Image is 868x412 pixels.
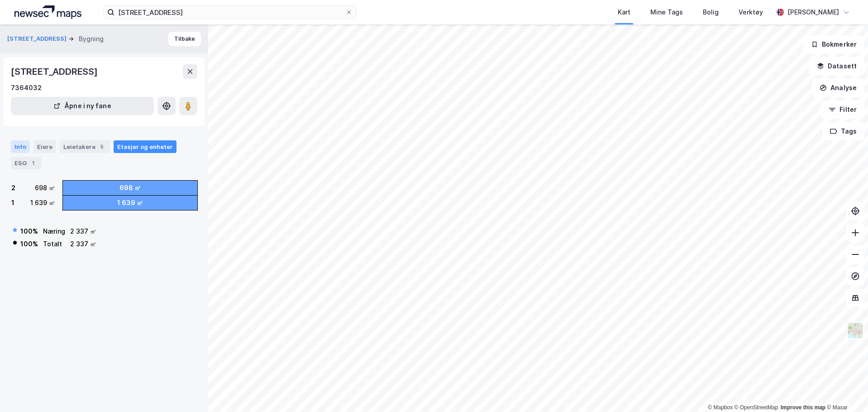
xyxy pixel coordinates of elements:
[30,197,55,208] div: 1 639 ㎡
[11,64,100,79] div: [STREET_ADDRESS]
[787,7,839,18] div: [PERSON_NAME]
[33,140,56,153] div: Eiere
[168,32,201,46] button: Tilbake
[119,182,141,193] div: 698 ㎡
[97,142,106,151] div: 5
[29,158,38,168] div: 1
[739,7,763,18] div: Verktøy
[14,5,81,19] img: logo.a4113a55bc3d86da70a041830d287a7e.svg
[20,226,38,237] div: 100 %
[70,239,96,249] div: 2 337 ㎡
[43,239,65,249] div: Totalt
[821,101,864,119] button: Filter
[618,7,630,18] div: Kart
[11,140,30,153] div: Info
[708,404,733,411] a: Mapbox
[114,5,345,19] input: Søk på adresse, matrikkel, gårdeiere, leietakere eller personer
[822,122,864,140] button: Tags
[11,197,14,208] div: 1
[11,97,154,115] button: Åpne i ny fane
[7,34,68,43] button: [STREET_ADDRESS]
[703,7,719,18] div: Bolig
[803,35,864,53] button: Bokmerker
[11,82,42,93] div: 7364032
[809,57,864,75] button: Datasett
[79,34,104,44] div: Bygning
[70,226,96,237] div: 2 337 ㎡
[823,369,868,412] div: Kontrollprogram for chat
[650,7,683,18] div: Mine Tags
[734,404,778,411] a: OpenStreetMap
[847,322,864,339] img: Z
[117,143,173,151] div: Etasjer og enheter
[20,239,38,249] div: 100 %
[117,197,143,208] div: 1 639 ㎡
[35,182,55,193] div: 698 ㎡
[11,182,15,193] div: 2
[823,369,868,412] iframe: Chat Widget
[812,79,864,97] button: Analyse
[781,404,825,411] a: Improve this map
[43,226,65,237] div: Næring
[60,140,110,153] div: Leietakere
[11,157,41,169] div: ESG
